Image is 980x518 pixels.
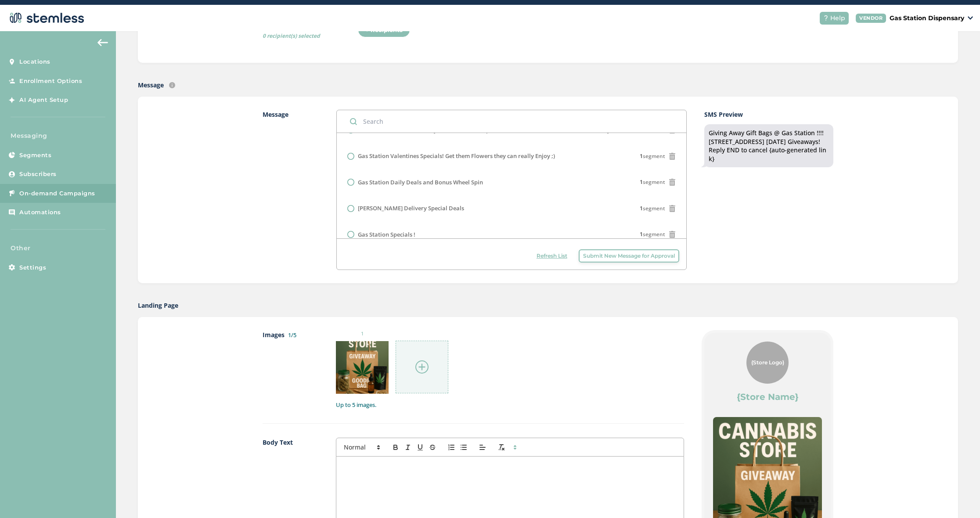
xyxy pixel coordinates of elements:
[19,96,68,104] span: AI Agent Setup
[263,23,358,43] label: Recipients*
[358,178,483,187] label: Gas Station Daily Deals and Bonus Wheel Spin
[823,15,829,21] img: icon-help-white-03924b79.svg
[19,170,57,179] span: Subscribers
[640,178,665,186] span: segment
[19,151,51,160] span: Segments
[709,129,829,163] div: Giving Away Gift Bags @ Gas Station !!!![STREET_ADDRESS] [DATE] Giveaways! Reply END to cancel {a...
[968,16,973,20] img: icon_down-arrow-small-66adaf34.svg
[583,252,675,260] span: Submit New Message for Approval
[537,252,567,260] span: Refresh List
[97,39,108,46] img: icon-arrow-back-accent-c549486e.svg
[358,152,555,161] label: Gas Station Valentines Specials! Get them Flowers they can really Enjoy ;)
[640,205,643,212] strong: 1
[936,476,980,518] iframe: Chat Widget
[640,152,643,160] strong: 1
[336,401,684,410] label: Up to 5 images.
[640,178,643,186] strong: 1
[263,32,358,40] span: 0 recipient(s) selected
[415,360,429,374] img: icon-circle-plus-45441306.svg
[263,330,318,409] label: Images
[737,391,799,403] label: {Store Name}
[288,331,296,339] label: 1/5
[336,330,389,338] small: 1
[7,9,84,27] img: logo-dark-0685b13c.svg
[640,230,665,238] span: segment
[19,189,95,198] span: On-demand Campaigns
[336,341,389,394] img: LMEEgUs9PAAAAAElFTkSuQmCC
[19,58,50,66] span: Locations
[640,230,643,238] strong: 1
[856,14,886,23] div: VENDOR
[138,80,164,90] label: Message
[19,263,46,272] span: Settings
[704,110,833,119] label: SMS Preview
[751,359,784,367] span: {Store Logo}
[19,208,61,217] span: Automations
[19,77,82,86] span: Enrollment Options
[532,249,572,263] button: Refresh List
[890,14,964,23] p: Gas Station Dispensary
[169,82,175,88] img: icon-info-236977d2.svg
[830,14,845,23] span: Help
[640,205,665,212] span: segment
[138,301,178,310] label: Landing Page
[263,110,319,270] label: Message
[358,204,464,213] label: [PERSON_NAME] Delivery Special Deals
[358,230,415,239] label: Gas Station Specials !
[579,249,679,263] button: Submit New Message for Approval
[640,152,665,160] span: segment
[337,110,686,133] input: Search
